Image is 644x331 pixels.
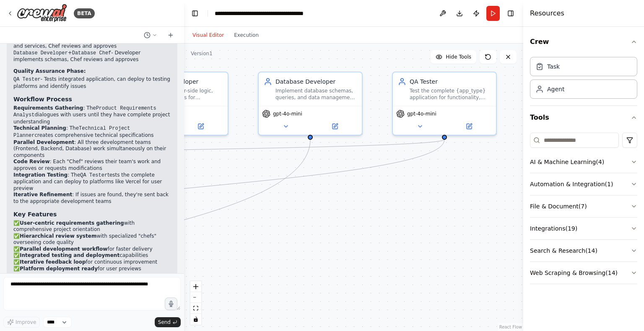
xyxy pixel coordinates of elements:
span: gpt-4o-mini [407,110,436,117]
strong: Iterative feedback loop [20,259,86,265]
button: Tools [530,106,637,129]
li: : If issues are found, they're sent back to the appropriate development teams [13,192,171,205]
div: BETA [74,8,95,18]
button: Switch to previous chat [140,30,161,40]
button: File & Document(7) [530,195,637,217]
button: Improve [3,317,40,328]
div: Database DeveloperImplement database schemas, queries, and data management solutions for {app_typ... [258,72,363,136]
a: React Flow attribution [499,325,522,329]
p: ✅ with comprehensive project orientation ✅ with specialized "chefs" overseeing code quality ✅ for... [13,220,171,272]
h4: Resources [530,8,564,18]
div: QA Tester [410,77,491,86]
strong: Requirements Gathering [13,105,83,111]
strong: Quality Assurance Phase: [13,68,86,74]
span: Send [158,319,171,326]
button: Automation & Integration(1) [530,173,637,195]
li: - Tests integrated application, can deploy to testing platforms and identify issues [13,76,171,90]
button: fit view [190,303,201,314]
button: zoom in [190,281,201,292]
strong: Technical Planning [13,125,66,131]
button: Open in side panel [311,121,358,131]
li: : The tests the complete application and can deploy to platforms like Vercel for user preview [13,172,171,192]
div: Test the complete {app_type} application for functionality, performance, and user experience. Ide... [410,87,491,101]
div: Version 1 [191,50,213,57]
strong: Code Review [13,159,50,164]
button: Open in side panel [177,121,224,131]
button: Crew [530,30,637,54]
li: : The creates comprehensive technical specifications [13,125,171,139]
code: Database Chef [72,50,112,56]
li: : Each "Chef" reviews their team's work and approves or requests modifications [13,159,171,172]
button: Click to speak your automation idea [165,298,177,310]
button: Integrations(19) [530,218,637,239]
strong: Parallel development workflow [20,246,107,252]
strong: Integrated testing and deployment [20,252,119,258]
button: Execution [229,30,264,40]
li: + - Developer implements schemas, Chef reviews and approves [13,50,171,63]
div: Implement database schemas, queries, and data management solutions for {app_type} according to sp... [275,87,357,101]
button: Visual Editor [187,30,229,40]
button: Hide right sidebar [505,8,517,19]
button: Search & Research(14) [530,240,637,262]
button: Open in side panel [445,121,493,131]
button: toggle interactivity [190,314,201,325]
div: Task [547,62,560,71]
code: Database Developer [13,50,68,56]
span: Hide Tools [446,54,471,60]
strong: Hierarchical review system [20,233,96,239]
strong: Iterative Refinement [13,192,72,198]
code: QA Tester [13,77,41,82]
button: zoom out [190,292,201,303]
li: : The dialogues with users until they have complete project understanding [13,105,171,126]
span: Improve [16,319,36,326]
button: Web Scraping & Browsing(14) [530,262,637,284]
li: : All three development teams (Frontend, Backend, Database) work simultaneously on their components [13,139,171,159]
strong: User-centric requirements gathering [20,220,124,226]
strong: Parallel Development [13,139,74,145]
div: React Flow controls [190,281,201,325]
strong: Workflow Process [13,96,72,103]
button: AI & Machine Learning(4) [530,151,637,173]
div: Agent [547,85,564,93]
div: Database Developer [275,77,357,86]
div: Tools [530,129,637,291]
strong: Key Features [13,211,57,218]
button: Send [155,317,181,327]
button: Hide left sidebar [189,8,201,19]
nav: breadcrumb [215,9,309,18]
code: QA Tester [80,172,107,178]
strong: Integration Testing [13,172,68,178]
img: Logo [17,4,67,23]
button: Start a new chat [164,30,177,40]
div: QA TesterTest the complete {app_type} application for functionality, performance, and user experi... [392,72,497,136]
code: Technical Project Planner [13,126,130,139]
strong: Platform deployment ready [20,266,98,272]
div: Crew [530,54,637,105]
span: gpt-4o-mini [273,110,302,117]
button: Hide Tools [431,50,476,64]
